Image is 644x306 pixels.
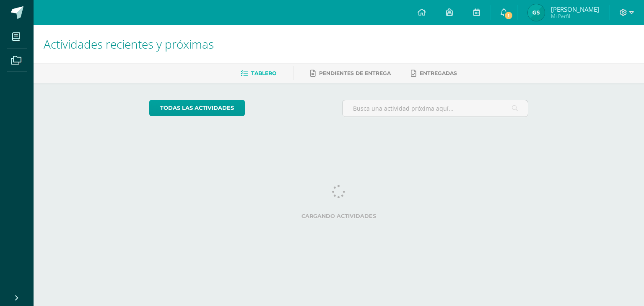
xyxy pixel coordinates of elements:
[149,213,529,219] label: Cargando actividades
[241,67,276,80] a: Tablero
[310,67,391,80] a: Pendientes de entrega
[528,4,545,21] img: 9551c0dfb05094338133ef1b46e60e23.png
[411,67,457,80] a: Entregadas
[343,100,528,117] input: Busca una actividad próxima aquí...
[251,70,276,76] span: Tablero
[504,11,513,20] span: 1
[551,13,599,20] span: Mi Perfil
[551,5,599,13] span: [PERSON_NAME]
[319,70,391,76] span: Pendientes de entrega
[420,70,457,76] span: Entregadas
[44,36,214,52] span: Actividades recientes y próximas
[149,100,245,116] a: todas las Actividades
